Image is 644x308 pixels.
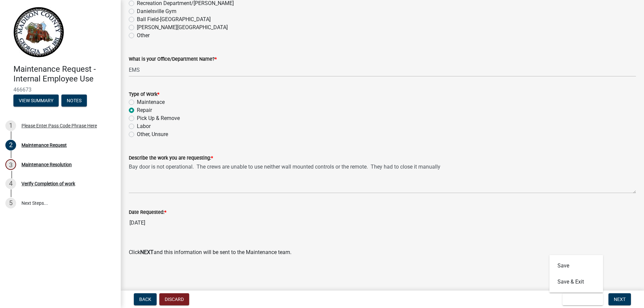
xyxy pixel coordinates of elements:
[159,293,189,305] button: Discard
[562,293,603,305] button: Save & Exit
[137,106,152,114] label: Repair
[21,123,97,128] div: Please Enter Pass Code Phrase Here
[5,120,16,131] div: 1
[140,249,154,255] strong: NEXT
[13,7,64,57] img: Madison County, Georgia
[568,297,594,302] span: Save & Exit
[13,64,115,84] h4: Maintenance Request - Internal Employee Use
[137,7,176,15] label: Danielsville Gym
[549,255,603,293] div: Save & Exit
[5,198,16,208] div: 5
[13,98,59,104] wm-modal-confirm: Summary
[21,143,67,147] div: Maintenance Request
[137,114,180,122] label: Pick Up & Remove
[61,95,87,107] button: Notes
[139,297,151,302] span: Back
[137,32,150,40] label: Other
[13,86,107,93] span: 466673
[614,297,626,302] span: Next
[13,95,59,107] button: View Summary
[137,122,151,130] label: Labor
[608,293,631,305] button: Next
[549,274,603,290] button: Save & Exit
[21,181,75,186] div: Verify Completion of work
[137,23,228,32] label: [PERSON_NAME][GEOGRAPHIC_DATA]
[134,293,157,305] button: Back
[129,57,217,62] label: What is your Office/Department Name?
[129,92,159,97] label: Type of Work
[137,130,168,138] label: Other, Unsure
[129,210,166,215] label: Date Requested:
[5,178,16,189] div: 4
[137,98,165,106] label: Maintenace
[129,248,636,256] p: Click and this information will be sent to the Maintenance team.
[61,98,87,104] wm-modal-confirm: Notes
[129,156,213,161] label: Describe the work you are requesting:
[21,162,72,167] div: Maintenance Resolution
[5,140,16,150] div: 2
[137,15,211,23] label: Ball Field-[GEOGRAPHIC_DATA]
[549,258,603,274] button: Save
[5,159,16,170] div: 3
